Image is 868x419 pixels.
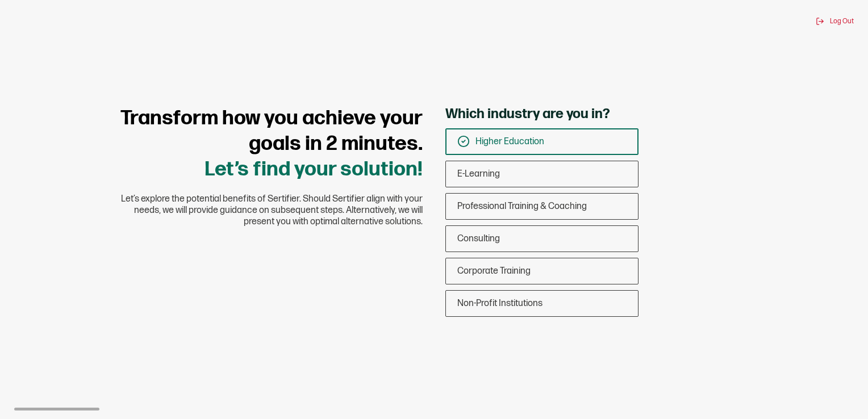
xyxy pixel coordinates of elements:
iframe: Chat Widget [811,364,868,419]
span: Corporate Training [457,266,531,276]
span: Consulting [457,233,500,244]
span: Transform how you achieve your goals in 2 minutes. [120,106,423,156]
span: E-Learning [457,169,500,179]
span: Non-Profit Institutions [457,298,542,309]
span: Professional Training & Coaching [457,201,587,212]
span: Which industry are you in? [445,106,610,123]
span: Higher Education [475,136,544,147]
h1: Let’s find your solution! [105,106,423,182]
span: Let’s explore the potential benefits of Sertifier. Should Sertifier align with your needs, we wil... [105,194,423,228]
span: Log Out [830,17,854,26]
